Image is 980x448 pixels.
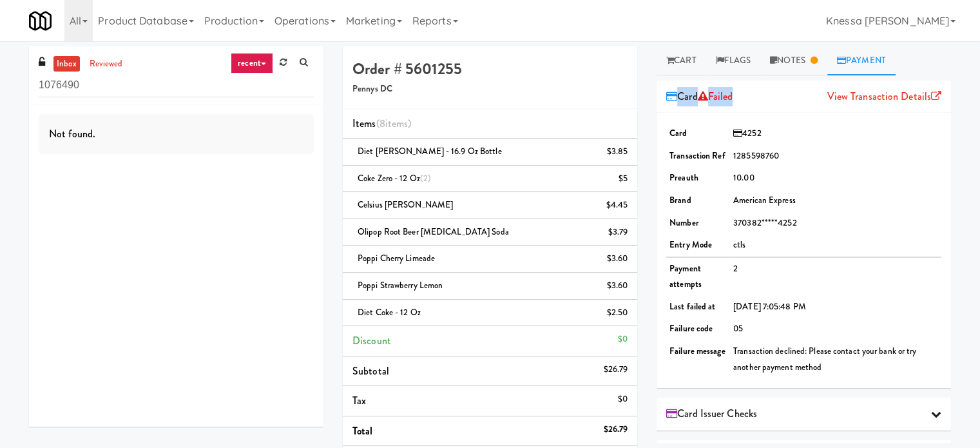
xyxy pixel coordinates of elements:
[666,212,730,235] td: Number
[53,56,80,72] a: inbox
[86,56,126,72] a: reviewed
[657,398,951,431] div: Card Issuer Checks
[730,190,941,212] td: American Express
[352,424,373,438] span: Total
[730,340,941,378] td: Transaction declined: Please contact your bank or try another payment method
[29,10,52,32] img: Micromart
[607,278,628,294] div: $3.60
[352,116,411,131] span: Items
[827,89,941,104] a: View Transaction Details
[666,296,730,318] td: Last failed at
[39,73,314,97] input: Search vision orders
[666,122,730,145] td: Card
[376,116,412,131] span: (8 )
[733,127,762,139] span: 4252
[618,331,628,347] div: $0
[666,318,730,340] td: Failure code
[619,171,628,187] div: $5
[666,234,730,257] td: Entry Mode
[49,126,95,141] span: Not found.
[607,305,628,321] div: $2.50
[603,362,628,378] div: $26.79
[607,144,628,160] div: $3.85
[657,46,706,75] a: Cart
[730,145,941,168] td: 1285598760
[358,226,509,238] span: Olipop Root Beer [MEDICAL_DATA] Soda
[666,340,730,378] td: Failure message
[352,364,389,378] span: Subtotal
[352,333,391,348] span: Discount
[730,318,941,340] td: 05
[607,251,628,267] div: $3.60
[730,234,941,257] td: ctls
[358,306,421,318] span: Diet Coke - 12 oz
[420,172,431,184] span: (2)
[618,391,628,407] div: $0
[730,296,941,318] td: [DATE] 7:05:48 PM
[385,116,408,131] ng-pluralize: items
[760,46,827,75] a: Notes
[352,61,628,77] h4: Order # 5601255
[231,53,273,73] a: recent
[706,46,761,75] a: Flags
[698,89,733,104] span: Failed
[666,167,730,190] td: Preauth
[730,257,941,296] td: 2
[666,404,757,424] span: Card Issuer Checks
[358,252,435,264] span: Poppi Cherry Limeade
[358,145,502,157] span: Diet [PERSON_NAME] - 16.9 oz Bottle
[358,199,453,211] span: Celsius [PERSON_NAME]
[666,87,733,106] span: Card
[352,84,628,94] h5: Pennys DC
[666,257,730,296] td: Payment attempts
[608,224,628,240] div: $3.79
[358,279,443,291] span: Poppi Strawberry Lemon
[358,172,431,184] span: Coke Zero - 12 oz
[603,422,628,438] div: $26.79
[730,167,941,190] td: 10.00
[666,190,730,212] td: Brand
[827,46,896,75] a: Payment
[606,197,628,213] div: $4.45
[352,393,366,408] span: Tax
[666,145,730,168] td: Transaction Ref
